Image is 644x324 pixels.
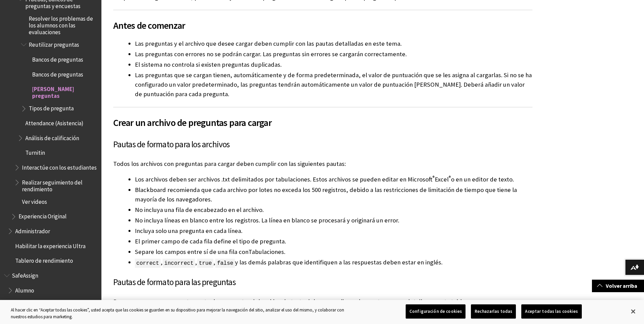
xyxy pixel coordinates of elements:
li: , , , y las demás palabras que identifiquen a las respuestas deben estar en inglés. [135,258,532,267]
li: El primer campo de cada fila define el tipo de pregunta. [135,237,532,246]
span: correct [135,259,161,268]
span: true [197,259,213,268]
button: Configuración de cookies [406,304,466,319]
li: Los archivos deben ser archivos .txt delimitados por tabulaciones. Estos archivos se pueden edita... [135,175,532,184]
button: Aceptar todas las cookies [521,304,581,319]
h2: Crear un archivo de preguntas para cargar [113,107,532,130]
span: Instructor [15,300,40,309]
span: Tablero de rendimiento [15,255,73,264]
li: Las preguntas con errores no se podrán cargar. Las preguntas sin errores se cargarán correctamente. [135,49,532,59]
h3: Pautas de formato para los archivos [113,138,532,151]
h3: Pautas de formato para las preguntas [113,276,532,289]
span: Alumno [15,285,34,294]
span: [PERSON_NAME] preguntas [32,83,97,99]
span: Realizar seguimiento del rendimiento [22,177,97,193]
span: Ver videos [22,196,47,205]
span: Attendance (Asistencia) [25,117,84,127]
span: Interactúe con los estudiantes [22,162,97,171]
span: false [215,259,235,268]
span: Habilitar la experiencia Ultra [15,240,86,250]
li: Las preguntas y el archivo que desee cargar deben cumplir con las pautas detalladas en este tema. [135,39,532,48]
span: Reutilizar preguntas [29,39,79,48]
button: Cerrar [626,304,641,319]
span: SafeAssign [12,270,38,279]
a: Volver arriba [592,280,644,292]
span: Resolver los problemas de los alumnos con las evaluaciones [29,13,97,36]
span: Bancos de preguntas [32,69,83,78]
sup: ® [449,174,451,180]
h2: Antes de comenzar [113,10,532,33]
li: El sistema no controla si existen preguntas duplicadas. [135,60,532,69]
div: Al hacer clic en “Aceptar todas las cookies”, usted acepta que las cookies se guarden en su dispo... [11,307,354,320]
span: Bancos de preguntas [32,54,83,63]
p: Para que se carguen correctamente, las preguntas del archivo de texto deben cumplir con las pauta... [113,297,532,306]
li: Blackboard recomienda que cada archivo por lotes no exceda los 500 registros, debido a las restri... [135,185,532,204]
span: Experiencia Original [19,211,67,220]
button: Rechazarlas todas [471,304,516,319]
li: No incluya líneas en blanco entre los registros. La línea en blanco se procesará y originará un e... [135,216,532,225]
span: Turnitin [25,147,45,156]
span: Tipos de pregunta [29,103,74,112]
sup: ® [432,174,435,180]
span: Tabulaciones [248,248,284,256]
li: No incluya una fila de encabezado en el archivo. [135,205,532,215]
li: Separe los campos entre sí de una fila con . [135,247,532,257]
span: Análisis de calificación [25,132,79,142]
p: Todos los archivos con preguntas para cargar deben cumplir con las siguientes pautas: [113,159,532,168]
span: incorrect [163,259,195,268]
span: Administrador [15,225,50,235]
li: Las preguntas que se cargan tienen, automáticamente y de forma predeterminada, el valor de puntua... [135,70,532,99]
li: Incluya solo una pregunta en cada línea. [135,226,532,236]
